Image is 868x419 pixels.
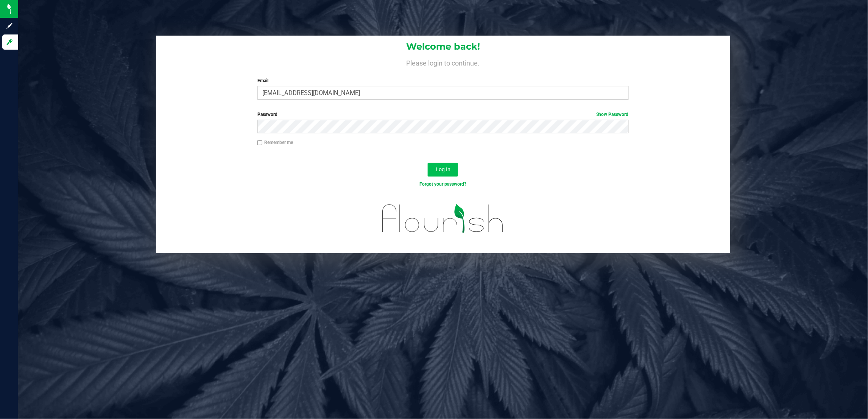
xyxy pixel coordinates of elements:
button: Log In [428,163,458,177]
span: Password [257,112,277,117]
input: Remember me [257,140,263,145]
label: Remember me [257,139,293,146]
h1: Welcome back! [156,42,730,52]
img: flourish_logo.svg [371,195,515,242]
label: Email [257,77,629,84]
span: Log In [436,166,450,172]
a: Forgot your password? [419,181,466,187]
inline-svg: Sign up [6,22,13,30]
inline-svg: Log in [6,38,13,46]
a: Show Password [596,112,629,117]
h4: Please login to continue. [156,58,730,67]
